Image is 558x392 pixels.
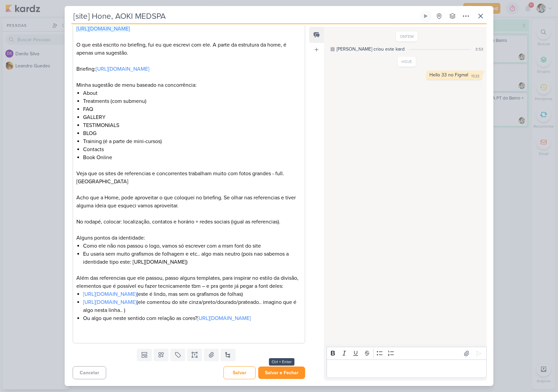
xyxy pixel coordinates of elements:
button: Salvar [223,366,256,379]
div: Este log é visível à todos no kard [331,47,335,51]
a: [URL][DOMAIN_NAME] [76,25,130,32]
li: Ou algo que neste sentido com relação as cores? [83,314,301,322]
li: BLOG [83,129,301,137]
div: 3:53 [475,46,483,52]
p: No rodapé, colocar: localização, contatos e horário + redes sociais (igual as referencias). [76,218,301,226]
a: [URL][DOMAIN_NAME] [197,315,251,322]
li: About [83,89,301,97]
li: Contacts [83,145,301,153]
a: [URL][DOMAIN_NAME] [83,291,137,298]
li: Como ele não nos passou o logo, vamos só escrever com a msm font do site [83,242,301,250]
p: Alguns pontos da identidade: [76,234,301,242]
input: Kard Sem Título [71,10,418,22]
p: Briefing: [76,65,301,73]
li: (ele comentou do site cinza/preto/dourado/prateado.. imagino que é algo nesta linha.. ) [83,298,301,314]
div: Editor editing area: main [327,360,487,378]
div: Ligar relógio [423,13,428,19]
li: GALLERY [83,113,301,121]
li: (este é lindo, mas sem os grafismos de folhas) [83,290,301,298]
div: Editor toolbar [327,347,487,360]
button: Cancelar [73,366,106,379]
div: 15:33 [471,74,479,79]
p: O que está escrito no briefing, fui eu que escrevi com ele. A parte da estrutura da home, é apena... [76,41,301,57]
button: Salvar e Fechar [258,367,305,379]
p: Além das referencias que ele passou, passo alguns templates, para inspirar no estilo da divisão, ... [76,274,301,290]
div: Leandro criou este kard [337,46,405,53]
p: Minha sugestão de menu baseado na concorrência: [76,81,301,89]
li: Eu usaria sem muito grafismos de folhagem e etc.. algo mais neutro (pois nao sabemos a identidade... [83,250,301,266]
a: [URL][DOMAIN_NAME] [83,299,137,306]
div: Hello 33 no Figma! [429,72,468,78]
a: [URL][DOMAIN_NAME] [96,66,149,72]
p: Veja que os sites de referencias e concorrentes trabalham muito com fotos grandes - full. [GEOGRA... [76,170,301,186]
p: Acho que a Home, pode aproveitar o que coloquei no briefing. Se olhar nas referencias e tiver alg... [76,194,301,210]
li: Training (é a parte de mini-cursos) [83,137,301,145]
li: FAQ [83,105,301,113]
li: Treatments (com submenu) [83,97,301,105]
li: Book Online [83,153,301,161]
li: TESTIMONIALS [83,121,301,129]
div: Ctrl + Enter [269,358,294,366]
